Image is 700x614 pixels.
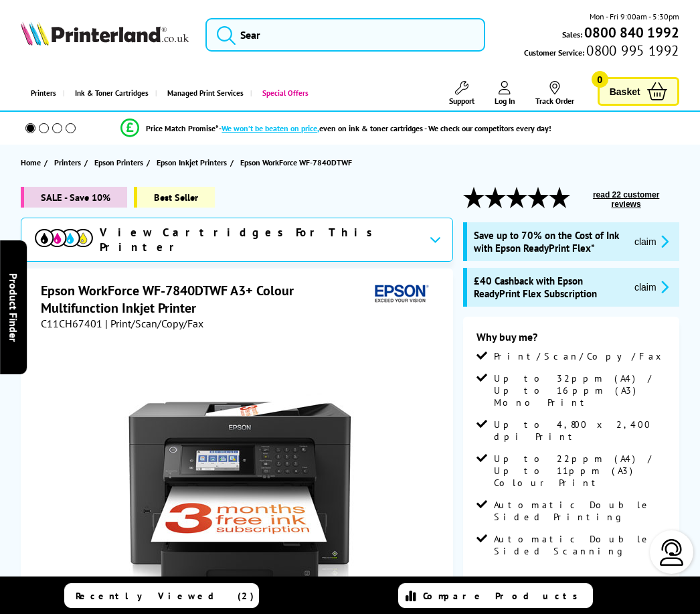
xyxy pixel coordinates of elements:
[157,155,230,169] a: Epson Inkjet Printers
[476,330,666,350] div: Why buy me?
[105,317,203,330] span: | Print/Scan/Copy/Fax
[494,418,666,443] span: Up to 4,800 x 2,400 dpi Print
[21,155,41,169] span: Home
[449,81,474,106] a: Support
[54,155,81,169] span: Printers
[369,282,431,307] img: Epson
[494,372,666,408] span: Up to 32ppm (A4) / Up to 16ppm (A3) Mono Print
[21,155,44,169] a: Home
[449,96,474,106] span: Support
[423,590,585,602] span: Compare Products
[100,225,418,254] span: View Cartridges For This Printer
[494,453,666,489] span: Up to 22ppm (A4) / Up to 11ppm (A3) Colour Print
[495,96,515,106] span: Log In
[205,18,485,52] input: Sear
[630,234,673,249] button: promo-description
[240,155,355,169] a: Epson WorkForce WF-7840DTWF
[574,189,679,210] button: read 22 customer reviews
[21,21,189,45] img: Printerland Logo
[562,28,582,41] span: Sales:
[7,273,20,341] span: Product Finder
[155,76,250,110] a: Managed Print Services
[659,539,685,566] img: user-headset-light.svg
[494,499,666,523] span: Automatic Double Sided Printing
[524,44,679,59] span: Customer Service:
[495,81,515,106] a: Log In
[222,123,319,133] span: We won’t be beaten on price,
[582,26,679,39] a: 0800 840 1992
[157,155,227,169] span: Epson Inkjet Printers
[630,279,673,295] button: promo-description
[474,229,624,254] span: Save up to 70% on the Cost of Ink with Epson ReadyPrint Flex*
[21,187,127,208] span: SALE - Save 10%
[35,229,93,247] img: cmyk-icon.svg
[584,23,679,42] b: 0800 840 1992
[94,155,143,169] span: Epson Printers
[21,76,63,110] a: Printers
[494,533,666,557] span: Automatic Double Sided Scanning
[592,71,608,88] span: 0
[590,10,679,23] span: Mon - Fri 9:00am - 5:30pm
[474,275,624,300] span: £40 Cashback with Epson ReadyPrint Flex Subscription
[7,117,666,140] li: modal_Promise
[398,583,594,608] a: Compare Products
[76,590,254,602] span: Recently Viewed (2)
[75,76,149,110] span: Ink & Toner Cartridges
[219,123,551,133] div: - even on ink & toner cartridges - We check our competitors every day!
[250,76,315,110] a: Special Offers
[94,155,147,169] a: Epson Printers
[54,155,84,169] a: Printers
[21,21,189,48] a: Printerland Logo
[535,81,574,106] a: Track Order
[41,317,102,330] span: C11CH67401
[134,187,215,208] span: Best Seller
[240,155,352,169] span: Epson WorkForce WF-7840DTWF
[41,282,369,317] h1: Epson WorkForce WF-7840DTWF A3+ Colour Multifunction Inkjet Printer
[605,574,666,584] a: View more details
[494,350,666,362] span: Print/Scan/Copy/Fax
[610,82,640,100] span: Basket
[64,583,260,608] a: Recently Viewed (2)
[584,44,679,57] span: 0800 995 1992
[598,77,679,106] a: Basket 0
[63,76,155,110] a: Ink & Toner Cartridges
[146,123,219,133] span: Price Match Promise*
